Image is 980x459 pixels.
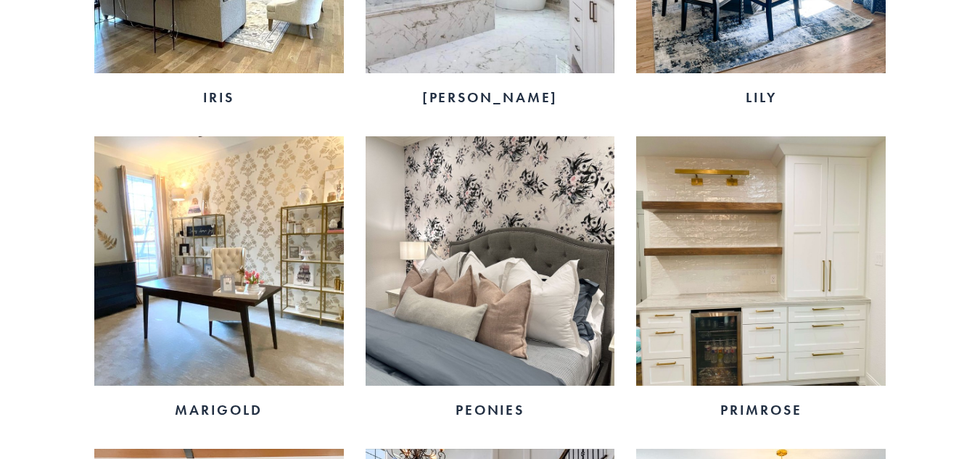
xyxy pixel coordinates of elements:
a: Peonies Peonies [366,136,615,427]
h3: Lily [636,88,886,107]
a: Marigold Marigold [94,136,344,427]
h3: Peonies [366,400,615,420]
h3: Primrose [636,400,886,420]
img: Marigold [94,136,344,386]
h3: Iris [94,88,344,107]
a: Primrose Primrose [636,136,886,427]
h3: Marigold [94,400,344,420]
img: Primrose [636,136,886,386]
img: Peonies [366,136,615,386]
h3: [PERSON_NAME] [366,88,615,107]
